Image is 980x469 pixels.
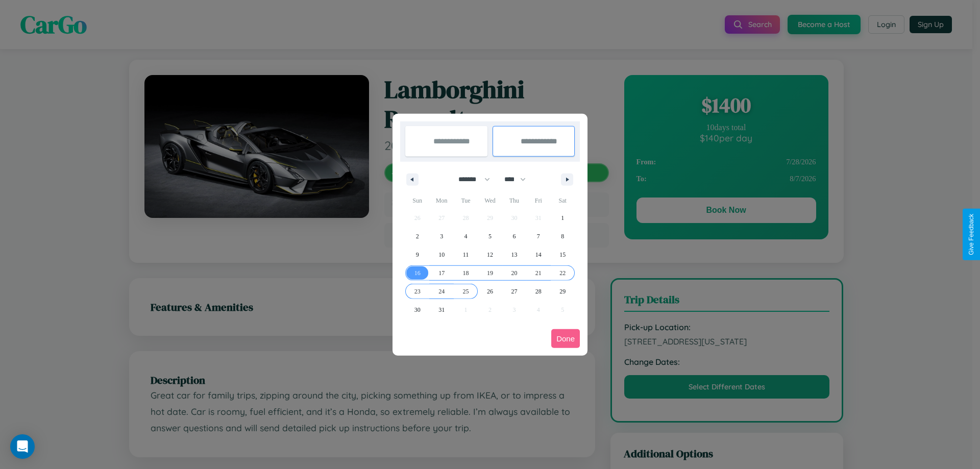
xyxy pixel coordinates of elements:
[502,282,526,301] button: 27
[551,264,575,282] button: 22
[405,301,429,319] button: 30
[561,209,564,227] span: 1
[502,264,526,282] button: 20
[440,227,443,245] span: 3
[438,264,445,282] span: 17
[454,227,478,245] button: 4
[487,264,493,282] span: 19
[405,282,429,301] button: 23
[559,264,566,282] span: 22
[561,227,564,245] span: 8
[429,245,453,264] button: 10
[502,192,526,209] span: Thu
[535,245,542,264] span: 14
[511,264,517,282] span: 20
[416,245,419,264] span: 9
[488,227,492,245] span: 5
[405,264,429,282] button: 16
[463,282,469,301] span: 25
[405,245,429,264] button: 9
[551,329,580,348] button: Done
[454,264,478,282] button: 18
[414,301,421,319] span: 30
[551,282,575,301] button: 29
[454,192,478,209] span: Tue
[526,245,550,264] button: 14
[438,245,445,264] span: 10
[429,301,453,319] button: 31
[454,245,478,264] button: 11
[526,282,550,301] button: 28
[487,282,493,301] span: 26
[478,282,502,301] button: 26
[511,245,517,264] span: 13
[559,245,566,264] span: 15
[478,264,502,282] button: 19
[526,192,550,209] span: Fri
[416,227,419,245] span: 2
[454,282,478,301] button: 25
[429,227,453,245] button: 3
[551,227,575,245] button: 8
[551,192,575,209] span: Sat
[414,264,421,282] span: 16
[968,214,975,255] div: Give Feedback
[414,282,421,301] span: 23
[405,227,429,245] button: 2
[535,264,542,282] span: 21
[429,192,453,209] span: Mon
[502,245,526,264] button: 13
[512,227,516,245] span: 6
[438,301,445,319] span: 31
[478,245,502,264] button: 12
[551,209,575,227] button: 1
[487,245,493,264] span: 12
[551,245,575,264] button: 15
[526,227,550,245] button: 7
[464,227,468,245] span: 4
[511,282,517,301] span: 27
[535,282,542,301] span: 28
[478,227,502,245] button: 5
[438,282,445,301] span: 24
[502,227,526,245] button: 6
[537,227,540,245] span: 7
[478,192,502,209] span: Wed
[526,264,550,282] button: 21
[559,282,566,301] span: 29
[10,434,35,459] div: Open Intercom Messenger
[463,245,469,264] span: 11
[429,282,453,301] button: 24
[429,264,453,282] button: 17
[463,264,469,282] span: 18
[405,192,429,209] span: Sun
